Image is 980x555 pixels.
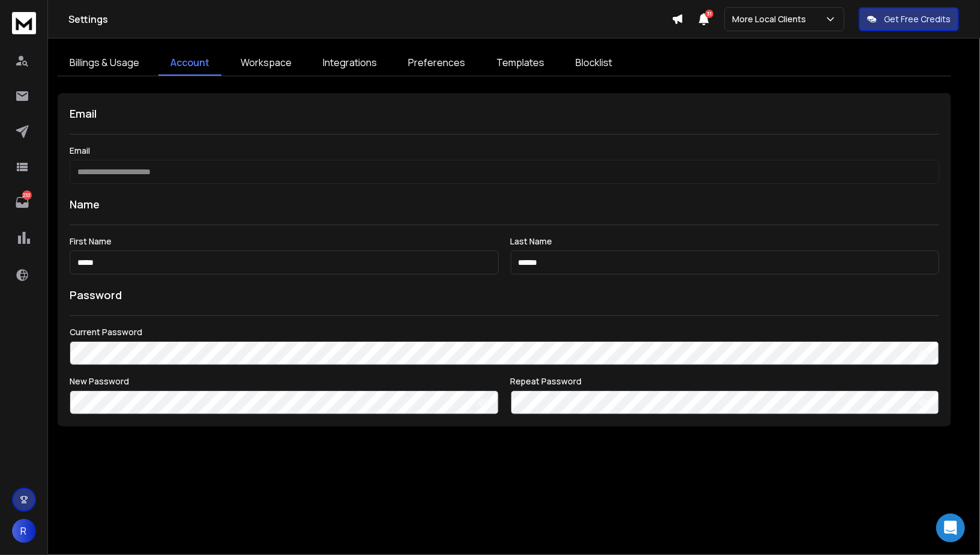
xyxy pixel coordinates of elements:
label: New Password [70,377,499,386]
a: Billings & Usage [58,50,151,76]
h1: Email [70,105,939,122]
button: R [12,519,36,543]
a: 233 [10,190,34,214]
p: More Local Clients [732,13,811,25]
h1: Password [70,287,122,303]
a: Templates [484,50,556,76]
a: Account [158,50,221,76]
label: Repeat Password [511,377,940,386]
div: Open Intercom Messenger [936,514,965,542]
label: Current Password [70,328,939,336]
button: Get Free Credits [859,7,959,31]
p: 233 [22,190,32,200]
p: Get Free Credits [884,13,951,25]
h1: Settings [68,12,672,26]
label: First Name [70,237,499,246]
a: Workspace [229,50,304,76]
a: Blocklist [564,50,624,76]
label: Last Name [511,237,940,246]
img: logo [12,12,36,34]
a: Integrations [311,50,389,76]
a: Preferences [396,50,477,76]
label: Email [70,147,939,155]
h1: Name [70,196,939,213]
span: 31 [705,10,714,18]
